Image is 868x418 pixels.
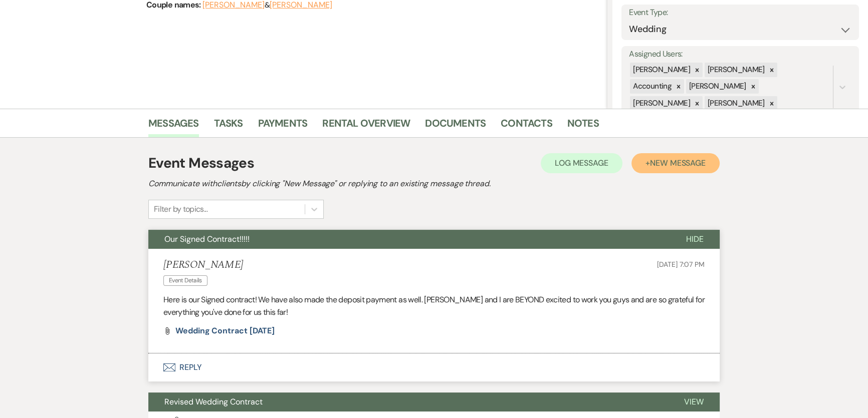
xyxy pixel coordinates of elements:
[163,293,705,319] p: Here is our Signed contract! We have also made the deposit payment as well. [PERSON_NAME] and I a...
[164,234,250,244] span: Our Signed Contract!!!!!
[148,115,199,137] a: Messages
[425,115,486,137] a: Documents
[258,115,308,137] a: Payments
[148,178,720,190] h2: Communicate with clients by clicking "New Message" or replying to an existing message thread.
[629,47,851,62] label: Assigned Users:
[630,96,692,111] div: [PERSON_NAME]
[650,158,706,168] span: New Message
[567,115,599,137] a: Notes
[705,63,766,77] div: [PERSON_NAME]
[705,96,766,111] div: [PERSON_NAME]
[541,153,622,173] button: Log Message
[686,79,748,94] div: [PERSON_NAME]
[154,203,207,215] div: Filter by topics...
[630,79,673,94] div: Accounting
[163,259,243,271] h5: [PERSON_NAME]
[175,325,275,336] span: Wedding Contract [DATE]
[148,230,670,249] button: Our Signed Contract!!!!!
[630,63,692,77] div: [PERSON_NAME]
[668,392,720,411] button: View
[684,396,704,407] span: View
[555,158,608,168] span: Log Message
[631,153,720,173] button: +New Message
[501,115,552,137] a: Contacts
[629,6,851,20] label: Event Type:
[163,275,207,286] span: Event Details
[657,260,705,269] span: [DATE] 7:07 PM
[270,1,332,9] button: [PERSON_NAME]
[686,234,704,244] span: Hide
[148,392,668,411] button: Revised Wedding Contract
[164,396,263,407] span: Revised Wedding Contract
[175,327,275,335] a: Wedding Contract [DATE]
[202,1,265,9] button: [PERSON_NAME]
[148,353,720,381] button: Reply
[148,153,254,174] h1: Event Messages
[322,115,410,137] a: Rental Overview
[214,115,243,137] a: Tasks
[670,230,720,249] button: Hide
